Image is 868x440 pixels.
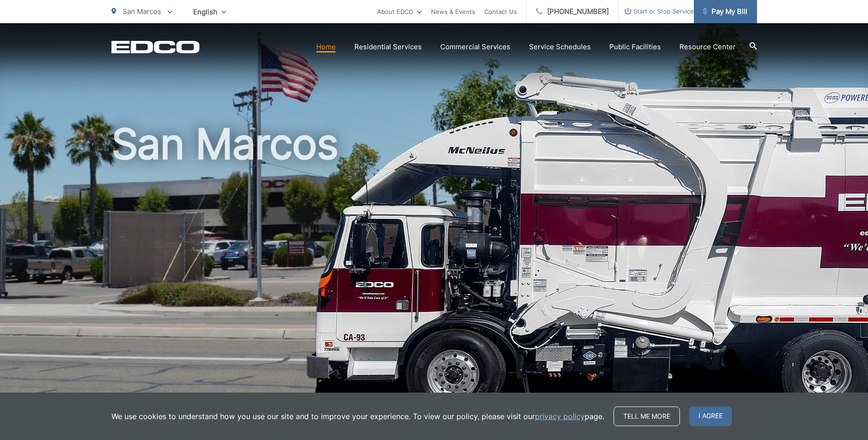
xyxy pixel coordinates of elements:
[529,41,591,53] a: Service Schedules
[679,41,736,53] a: Resource Center
[186,4,233,20] span: English
[111,411,604,422] p: We use cookies to understand how you use our site and to improve your experience. To view our pol...
[111,40,200,53] a: EDCD logo. Return to the homepage.
[703,6,747,17] span: Pay My Bill
[484,6,517,17] a: Contact Us
[111,121,757,415] h1: San Marcos
[535,411,585,422] a: privacy policy
[440,41,510,53] a: Commercial Services
[123,7,161,16] span: San Marcos
[689,407,732,426] span: I agree
[609,41,661,53] a: Public Facilities
[377,6,422,17] a: About EDCO
[431,6,475,17] a: News & Events
[613,407,680,426] a: Tell me more
[316,41,336,53] a: Home
[354,41,422,53] a: Residential Services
